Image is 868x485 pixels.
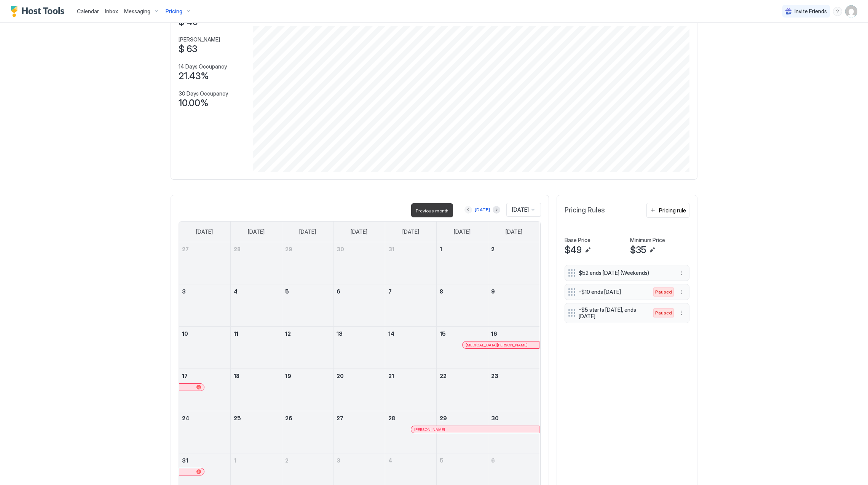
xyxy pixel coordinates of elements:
[440,288,443,295] span: 8
[385,453,436,467] a: September 4, 2025
[440,246,442,252] span: 1
[230,327,282,369] td: August 11, 2025
[333,242,385,256] a: July 30, 2025
[506,228,522,235] span: [DATE]
[231,284,282,298] a: August 4, 2025
[285,330,291,337] span: 12
[488,327,539,369] td: August 16, 2025
[179,284,230,327] td: August 3, 2025
[385,411,436,453] td: August 28, 2025
[282,369,333,411] td: August 19, 2025
[351,228,367,235] span: [DATE]
[77,8,99,14] span: Calendar
[179,97,209,109] span: 10.00%
[475,206,490,213] div: [DATE]
[231,411,282,425] a: August 25, 2025
[437,453,488,467] a: September 5, 2025
[388,415,395,421] span: 28
[179,70,209,82] span: 21.43%
[437,327,488,341] a: August 15, 2025
[437,411,488,425] a: August 29, 2025
[677,308,686,317] div: menu
[440,373,447,379] span: 22
[333,242,385,284] td: July 30, 2025
[333,369,385,411] td: August 20, 2025
[282,327,333,341] a: August 12, 2025
[333,453,385,467] a: September 3, 2025
[234,457,236,464] span: 1
[282,327,333,369] td: August 12, 2025
[11,6,68,17] a: Host Tools Logo
[234,373,239,379] span: 18
[231,453,282,467] a: September 1, 2025
[677,268,686,278] div: menu
[285,288,289,295] span: 5
[466,343,528,348] span: [MEDICAL_DATA][PERSON_NAME]
[179,242,230,256] a: July 27, 2025
[491,457,495,464] span: 6
[333,327,385,341] a: August 13, 2025
[385,327,436,369] td: August 14, 2025
[385,369,436,411] td: August 21, 2025
[440,330,446,337] span: 15
[437,284,488,298] a: August 8, 2025
[179,36,220,43] span: [PERSON_NAME]
[385,242,436,256] a: July 31, 2025
[282,242,333,256] a: July 29, 2025
[414,427,536,432] div: [PERSON_NAME]
[182,330,188,337] span: 10
[333,411,385,425] a: August 27, 2025
[230,284,282,327] td: August 4, 2025
[436,411,488,453] td: August 29, 2025
[196,228,213,235] span: [DATE]
[230,242,282,284] td: July 28, 2025
[488,411,539,453] td: August 30, 2025
[179,327,230,341] a: August 10, 2025
[646,203,689,218] button: Pricing rule
[285,415,292,421] span: 26
[388,373,394,379] span: 21
[385,411,436,425] a: August 28, 2025
[491,373,498,379] span: 23
[282,411,333,453] td: August 26, 2025
[333,284,385,298] a: August 6, 2025
[583,246,592,255] button: Edit
[282,369,333,383] a: August 19, 2025
[230,369,282,411] td: August 18, 2025
[333,327,385,369] td: August 13, 2025
[179,411,230,425] a: August 24, 2025
[454,228,471,235] span: [DATE]
[630,237,665,244] span: Minimum Price
[446,222,478,242] a: Friday
[234,330,238,337] span: 11
[388,288,392,295] span: 7
[385,369,436,383] a: August 21, 2025
[488,453,539,467] a: September 6, 2025
[179,327,230,369] td: August 10, 2025
[498,222,530,242] a: Saturday
[464,206,472,214] button: Previous month
[179,90,228,97] span: 30 Days Occupancy
[388,330,394,337] span: 14
[795,8,827,15] span: Invite Friends
[659,206,686,214] div: Pricing rule
[182,288,186,295] span: 3
[231,242,282,256] a: July 28, 2025
[337,246,344,252] span: 30
[414,427,445,432] span: [PERSON_NAME]
[182,246,189,252] span: 27
[337,330,343,337] span: 13
[416,208,448,214] span: Previous month
[488,411,539,425] a: August 30, 2025
[385,284,436,327] td: August 7, 2025
[231,369,282,383] a: August 18, 2025
[491,330,497,337] span: 16
[343,222,375,242] a: Wednesday
[240,222,272,242] a: Monday
[436,327,488,369] td: August 15, 2025
[579,270,669,276] span: $52 ends [DATE] (Weekends)
[230,411,282,453] td: August 25, 2025
[337,415,343,421] span: 27
[299,228,316,235] span: [DATE]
